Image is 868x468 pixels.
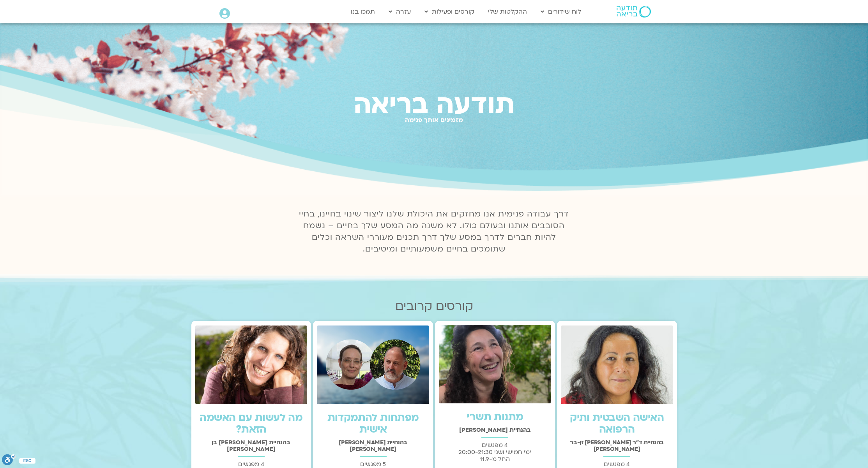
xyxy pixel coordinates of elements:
h2: בהנחיית [PERSON_NAME] בן [PERSON_NAME] [195,439,308,452]
a: קורסים ופעילות [421,4,478,19]
h2: בהנחיית ד"ר [PERSON_NAME] זן-בר [PERSON_NAME] [561,439,673,452]
a: מפתחות להתמקדות אישית [327,411,419,436]
h2: בהנחיית [PERSON_NAME] [439,427,551,433]
a: לוח שידורים [537,4,585,19]
h2: קורסים קרובים [191,299,677,313]
a: עזרה [385,4,415,19]
a: האישה השבטית ותיק הרפואה [570,411,664,436]
p: 4 מפגשים ימי חמישי ושני 20:00-21:30 החל מ-11.9 [439,442,551,463]
h2: בהנחיית [PERSON_NAME] [PERSON_NAME] [317,439,429,452]
p: דרך עבודה פנימית אנו מחזקים את היכולת שלנו ליצור שינוי בחיינו, בחיי הסובבים אותנו ובעולם כולו. לא... [295,208,574,255]
a: מה לעשות עם האשמה הזאת? [200,411,302,436]
img: תודעה בריאה [617,6,651,18]
a: תמכו בנו [347,4,379,19]
a: מתנות תשרי [467,410,523,424]
a: ההקלטות שלי [484,4,531,19]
